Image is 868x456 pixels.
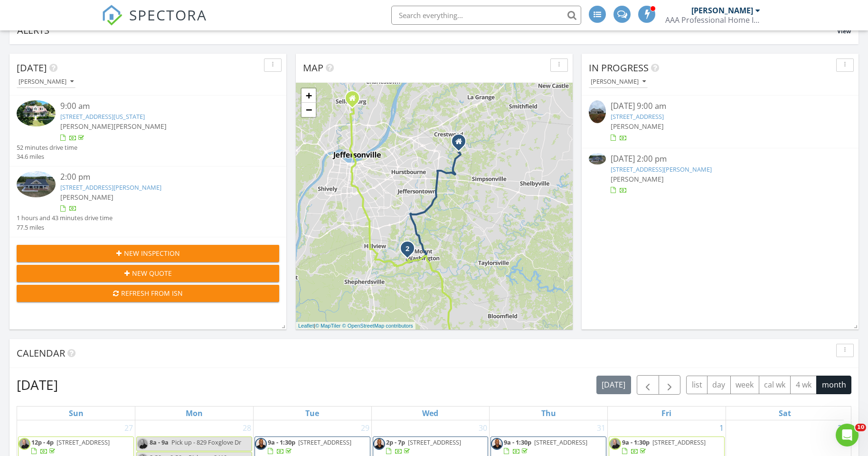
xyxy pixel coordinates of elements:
[352,98,358,104] div: 4113 Miners Way, Sellersburg IN 47172
[386,438,461,456] a: 2p - 7p [STREET_ADDRESS]
[589,153,606,165] img: 9365189%2Fcover_photos%2FvGnSlEoHNwdfMfMendCk%2Fsmall.jpg
[17,143,77,152] div: 52 minutes drive time
[659,375,681,395] button: Next month
[686,376,708,394] button: list
[17,61,47,74] span: [DATE]
[31,438,54,446] span: 12p - 4p
[137,438,149,450] img: derrik_anker_picture.png
[855,424,866,431] span: 10
[611,175,664,184] span: [PERSON_NAME]
[408,438,461,446] span: [STREET_ADDRESS]
[707,376,731,394] button: day
[391,6,581,25] input: Search everything...
[611,153,830,165] div: [DATE] 2:00 pm
[637,375,659,395] button: Previous month
[491,438,503,450] img: picture_of_jack_in_black_aaa_shirt.jpg
[102,5,123,26] img: The Best Home Inspection Software - Spectora
[17,213,113,223] div: 1 hours and 43 minutes drive time
[539,407,558,420] a: Thursday
[611,112,664,121] a: [STREET_ADDRESS]
[302,103,316,117] a: Zoom out
[622,438,706,456] a: 9a - 1:30p [STREET_ADDRESS]
[241,420,253,436] a: Go to July 28, 2025
[298,323,314,329] a: Leaflet
[303,407,321,420] a: Tuesday
[57,438,110,446] span: [STREET_ADDRESS]
[622,438,650,446] span: 9a - 1:30p
[611,122,664,131] span: [PERSON_NAME]
[652,438,706,446] span: [STREET_ADDRESS]
[60,112,145,121] a: [STREET_ADDRESS][US_STATE]
[595,420,607,436] a: Go to July 31, 2025
[17,171,279,232] a: 2:00 pm [STREET_ADDRESS][PERSON_NAME] [PERSON_NAME] 1 hours and 43 minutes drive time 77.5 miles
[255,438,267,450] img: picture_of_jack_in_black_aaa_shirt.jpg
[589,153,851,195] a: [DATE] 2:00 pm [STREET_ADDRESS][PERSON_NAME] [PERSON_NAME]
[17,245,279,262] button: New Inspection
[611,100,830,112] div: [DATE] 9:00 am
[17,171,56,197] img: 9365189%2Fcover_photos%2FvGnSlEoHNwdfMfMendCk%2Fsmall.jpg
[113,122,167,131] span: [PERSON_NAME]
[534,438,587,446] span: [STREET_ADDRESS]
[17,265,279,282] button: New Quote
[836,424,859,446] iframe: Intercom live chat
[60,100,257,112] div: 9:00 am
[459,141,464,147] div: 148 Crabapple Ln, Louisville KY 40245
[407,248,413,254] div: 129 Burlwood Cir , Mount Washington, KY 40047
[790,376,817,394] button: 4 wk
[504,438,531,446] span: 9a - 1:30p
[17,223,113,232] div: 77.5 miles
[268,438,295,446] span: 9a - 1:30p
[589,100,606,123] img: 9286873%2Fcover_photos%2Fikhykxum9hMU5bxccdwq%2Fsmall.jpg
[477,420,489,436] a: Go to July 30, 2025
[268,438,351,456] a: 9a - 1:30p [STREET_ADDRESS]
[298,438,351,446] span: [STREET_ADDRESS]
[17,285,279,302] button: Refresh from ISN
[60,171,257,183] div: 2:00 pm
[17,347,65,359] span: Calendar
[777,407,793,420] a: Saturday
[19,78,74,85] div: [PERSON_NAME]
[129,5,207,25] span: SPECTORA
[373,438,385,450] img: picture_of_jack_in_black_aaa_shirt.jpg
[717,420,726,436] a: Go to August 1, 2025
[730,376,759,394] button: week
[132,268,172,278] span: New Quote
[19,438,30,450] img: derrik_anker_picture.png
[611,165,712,174] a: [STREET_ADDRESS][PERSON_NAME]
[660,407,673,420] a: Friday
[609,438,621,450] img: derrik_anker_picture.png
[596,376,631,394] button: [DATE]
[504,438,587,456] a: 9a - 1:30p [STREET_ADDRESS]
[589,61,649,74] span: In Progress
[836,420,844,436] a: Go to August 2, 2025
[589,100,851,143] a: [DATE] 9:00 am [STREET_ADDRESS] [PERSON_NAME]
[123,420,135,436] a: Go to July 27, 2025
[359,420,371,436] a: Go to July 29, 2025
[386,438,405,446] span: 2p - 7p
[184,407,205,420] a: Monday
[591,78,646,85] div: [PERSON_NAME]
[665,15,760,25] div: AAA Professional Home Inspectors
[816,376,851,394] button: month
[102,13,207,33] a: SPECTORA
[60,183,161,192] a: [STREET_ADDRESS][PERSON_NAME]
[60,193,113,202] span: [PERSON_NAME]
[17,100,279,161] a: 9:00 am [STREET_ADDRESS][US_STATE] [PERSON_NAME][PERSON_NAME] 52 minutes drive time 34.6 miles
[124,248,180,258] span: New Inspection
[17,100,56,126] img: 9343843%2Fcover_photos%2Fa2AvmYrq2S0XrBcQmoUh%2Fsmall.jpg
[589,76,648,88] button: [PERSON_NAME]
[315,323,341,329] a: © MapTiler
[420,407,440,420] a: Wednesday
[24,288,272,298] div: Refresh from ISN
[837,27,851,35] span: View
[60,122,113,131] span: [PERSON_NAME]
[17,152,77,161] div: 34.6 miles
[759,376,791,394] button: cal wk
[303,61,323,74] span: Map
[31,438,110,456] a: 12p - 4p [STREET_ADDRESS]
[17,76,75,88] button: [PERSON_NAME]
[17,375,58,394] h2: [DATE]
[691,6,753,15] div: [PERSON_NAME]
[406,246,409,252] i: 2
[296,322,415,330] div: |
